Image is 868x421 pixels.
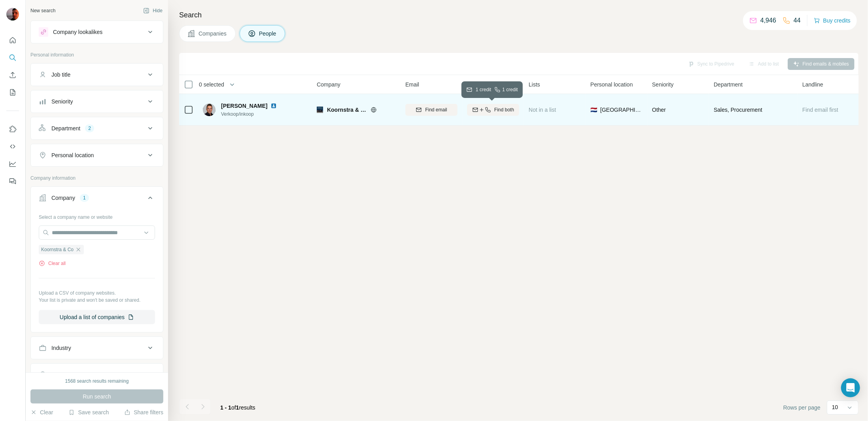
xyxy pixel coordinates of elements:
p: Upload a CSV of company websites. [39,289,155,297]
button: Save search [68,408,109,416]
div: Company [51,194,75,202]
span: 1 - 1 [220,404,231,411]
span: Lists [529,81,540,88]
div: Select a company name or website [39,210,155,221]
button: Clear [30,408,53,416]
div: Company lookalikes [53,28,102,36]
span: Landline [802,81,823,88]
div: 2 [85,125,94,132]
button: HQ location [31,365,163,384]
button: Job title [31,65,163,84]
img: Logo of Koornstra & Co [317,107,323,113]
span: People [259,30,277,38]
button: Buy credits [814,15,851,26]
span: Company [317,81,340,88]
button: Search [6,51,19,65]
span: Verkoop/inkoop [221,111,286,118]
button: Department2 [31,119,163,138]
div: New search [30,7,55,14]
button: Find email [405,104,458,116]
button: Company lookalikes [31,23,163,41]
div: Department [51,124,80,132]
span: Find email [425,106,447,113]
span: Seniority [652,81,673,88]
button: Hide [138,5,168,17]
span: Personal location [590,81,633,88]
p: 44 [794,16,801,25]
button: Dashboard [6,157,19,171]
span: [GEOGRAPHIC_DATA] [600,106,643,114]
div: 1568 search results remaining [65,378,129,385]
p: 10 [832,403,838,411]
span: Mobile [467,81,483,88]
span: Department [714,81,743,88]
p: 4,946 [760,16,776,25]
div: Industry [51,344,71,352]
span: of [231,404,236,411]
button: Share filters [124,408,163,416]
span: Not in a list [529,107,556,113]
span: 0 selected [199,81,224,88]
span: Other [652,107,666,113]
span: Sales, Procurement [714,106,762,114]
p: Company information [30,175,163,182]
button: Company1 [31,188,163,210]
img: LinkedIn logo [270,103,277,109]
h4: Search [179,9,859,21]
button: Industry [31,338,163,357]
span: Companies [199,30,227,38]
button: Personal location [31,146,163,165]
button: Use Surfe on LinkedIn [6,122,19,136]
span: [PERSON_NAME] [221,102,267,110]
span: Koornstra & Co [41,246,74,253]
div: Personal location [51,151,94,159]
button: Use Surfe API [6,139,19,154]
img: Avatar [203,103,216,116]
div: 1 [80,194,89,201]
button: Enrich CSV [6,68,19,82]
button: Feedback [6,174,19,188]
span: Rows per page [783,404,821,412]
p: Your list is private and won't be saved or shared. [39,297,155,304]
span: Email [405,81,419,88]
button: My lists [6,85,19,100]
p: Personal information [30,51,163,58]
button: Seniority [31,92,163,111]
span: 🇳🇱 [590,106,597,114]
span: results [220,404,255,411]
button: Quick start [6,33,19,47]
img: Avatar [6,8,19,21]
div: Job title [51,71,70,79]
button: Clear all [39,260,66,267]
span: Find email first [802,107,838,113]
button: Upload a list of companies [39,310,155,324]
button: Find both [467,104,519,116]
div: Open Intercom Messenger [841,378,860,397]
div: HQ location [51,371,80,379]
span: Koornstra & Co [327,106,367,114]
div: Seniority [51,98,73,105]
span: 1 [236,404,239,411]
span: Find both [494,106,514,113]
